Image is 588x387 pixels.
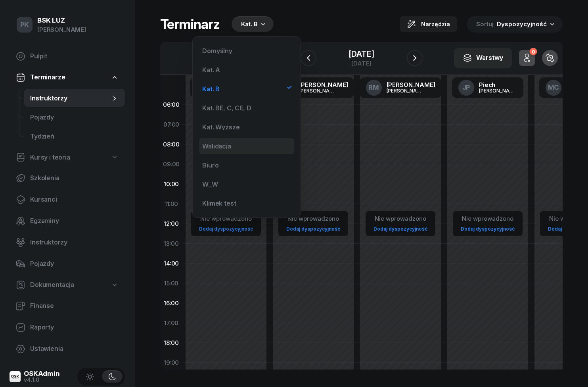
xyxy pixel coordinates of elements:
[202,200,236,206] div: Klimek test
[349,60,374,66] div: [DATE]
[467,16,563,33] button: Sortuj Dyspozycyjność
[160,273,182,293] div: 15:00
[202,86,220,92] div: Kat. B
[10,47,125,66] a: Pulpit
[463,53,503,63] div: Warstwy
[202,181,218,187] div: W_W
[548,84,559,91] span: MC
[360,77,442,98] a: RM[PERSON_NAME][PERSON_NAME]
[10,254,125,273] a: Pojazdy
[160,333,182,353] div: 18:00
[241,19,258,29] div: Kat. B
[160,293,182,313] div: 16:00
[458,214,518,224] div: Nie wprowadzono
[10,190,125,209] a: Kursanci
[229,16,274,32] button: Kat. B
[160,194,182,214] div: 11:00
[479,88,517,93] div: [PERSON_NAME]
[202,67,220,73] div: Kat. A
[519,50,535,66] button: 0
[387,82,435,88] div: [PERSON_NAME]
[370,212,431,235] button: Nie wprowadzonoDodaj dyspozycyjność
[37,17,86,24] div: BSK LUZ
[10,339,125,358] a: Ustawienia
[20,21,29,28] span: PK
[529,48,537,56] div: 0
[458,212,518,235] button: Nie wprowadzonoDodaj dyspozycyjność
[10,233,125,252] a: Instruktorzy
[30,72,65,83] span: Terminarze
[190,77,262,98] a: ZRRzepka[PERSON_NAME]
[160,254,182,273] div: 14:00
[462,84,471,91] span: JP
[196,214,256,224] div: Nie wprowadzono
[299,82,348,88] div: [PERSON_NAME]
[202,124,239,130] div: Kat. Wyższe
[387,88,425,93] div: [PERSON_NAME]
[30,112,119,123] span: Pojazdy
[30,131,119,142] span: Tydzień
[24,377,60,383] div: v4.1.0
[24,89,125,108] a: Instruktorzy
[160,95,182,115] div: 06:00
[283,214,343,224] div: Nie wprowadzono
[272,77,354,98] a: MK[PERSON_NAME][PERSON_NAME]
[283,212,343,235] button: Nie wprowadzonoDodaj dyspozycyjność
[30,194,119,205] span: Kursanci
[10,318,125,337] a: Raporty
[160,353,182,373] div: 19:00
[10,212,125,231] a: Egzaminy
[30,301,119,311] span: Finanse
[10,371,21,382] img: logo-xs@2x.png
[370,214,431,224] div: Nie wprowadzono
[476,19,495,29] span: Sortuj
[160,135,182,154] div: 08:00
[30,280,74,290] span: Dokumentacja
[202,162,218,168] div: Biuro
[10,169,125,188] a: Szkolenia
[400,16,457,32] button: Narzędzia
[160,17,220,31] h1: Terminarz
[30,259,119,269] span: Pojazdy
[349,50,374,58] div: [DATE]
[30,237,119,248] span: Instruktorzy
[368,84,379,91] span: RM
[30,322,119,333] span: Raporty
[160,234,182,254] div: 13:00
[160,115,182,135] div: 07:00
[160,313,182,333] div: 17:00
[283,224,343,233] a: Dodaj dyspozycyjność
[202,48,232,54] div: Domyślny
[37,25,86,35] div: [PERSON_NAME]
[454,48,512,68] button: Warstwy
[10,148,125,167] a: Kursy i teoria
[421,19,450,29] span: Narzędzia
[370,224,431,233] a: Dodaj dyspozycyjność
[24,127,125,146] a: Tydzień
[30,51,119,62] span: Pulpit
[452,77,523,98] a: JPPiech[PERSON_NAME]
[30,93,111,104] span: Instruktorzy
[202,105,251,111] div: Kat. BE, C, CE, D
[24,108,125,127] a: Pojazdy
[24,370,60,377] div: OSKAdmin
[299,88,337,93] div: [PERSON_NAME]
[10,68,125,87] a: Terminarze
[30,173,119,183] span: Szkolenia
[160,214,182,234] div: 12:00
[160,174,182,194] div: 10:00
[30,216,119,226] span: Egzaminy
[458,224,518,233] a: Dodaj dyspozycyjność
[479,82,517,88] div: Piech
[10,276,125,294] a: Dokumentacja
[196,224,256,233] a: Dodaj dyspozycyjność
[30,152,70,163] span: Kursy i teoria
[10,297,125,316] a: Finanse
[30,344,119,354] span: Ustawienia
[202,143,231,149] div: Walidacja
[497,20,547,28] span: Dyspozycyjność
[160,154,182,174] div: 09:00
[196,212,256,235] button: Nie wprowadzonoDodaj dyspozycyjność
